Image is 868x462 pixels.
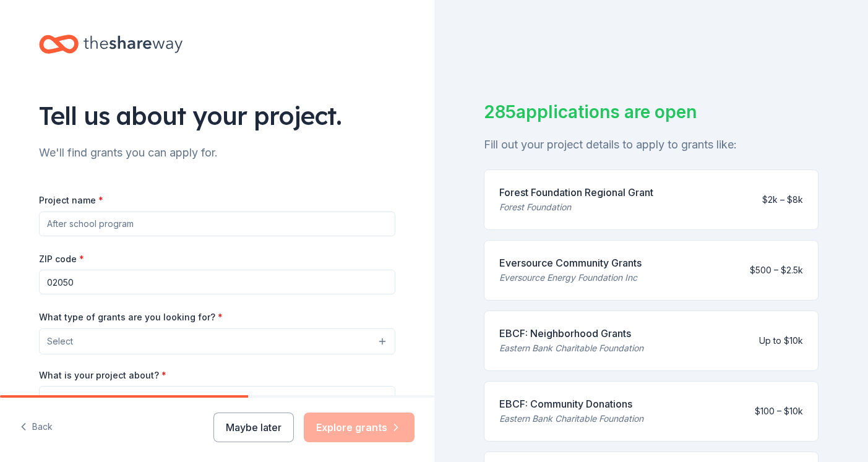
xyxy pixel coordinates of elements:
label: Project name [39,194,103,207]
div: Eversource Community Grants [499,255,642,270]
input: 12345 (U.S. only) [39,270,395,294]
input: After school program [39,212,395,236]
div: Eversource Energy Foundation Inc [499,270,642,285]
div: Eastern Bank Charitable Foundation [499,341,643,356]
div: $500 – $2.5k [750,263,803,278]
div: 285 applications are open [484,99,819,125]
div: Up to $10k [759,333,803,348]
button: Select [39,328,395,354]
div: EBCF: Community Donations [499,396,643,411]
label: ZIP code [39,253,84,265]
div: Eastern Bank Charitable Foundation [499,411,643,426]
div: $2k – $8k [762,192,803,207]
div: EBCF: Neighborhood Grants [499,326,643,341]
button: Maybe later [213,413,294,442]
div: $100 – $10k [755,404,803,419]
span: Select [47,334,73,349]
div: We'll find grants you can apply for. [39,143,395,163]
div: Fill out your project details to apply to grants like: [484,135,819,155]
div: Tell us about your project. [39,98,395,133]
div: Forest Foundation Regional Grant [499,185,653,200]
label: What is your project about? [39,369,166,382]
div: Forest Foundation [499,200,653,215]
button: Back [20,414,53,440]
label: What type of grants are you looking for? [39,311,223,323]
